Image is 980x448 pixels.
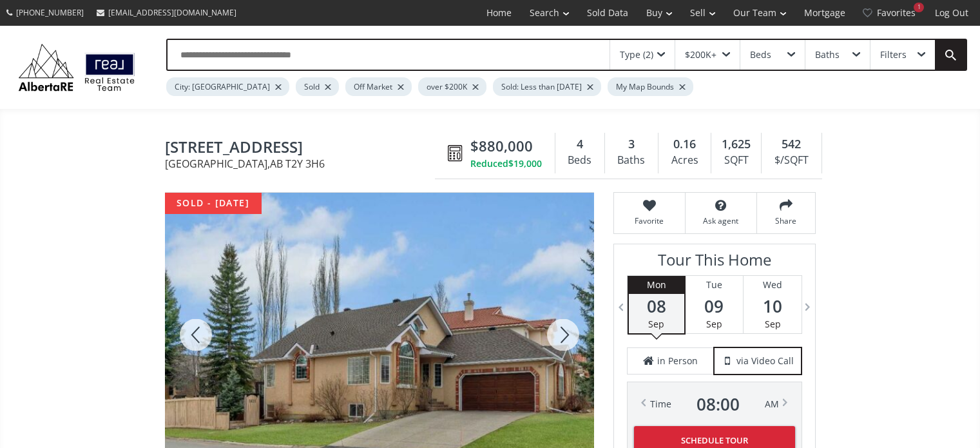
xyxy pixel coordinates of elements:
[750,50,771,59] div: Beds
[620,50,653,59] div: Type (2)
[722,136,751,153] span: 1,625
[627,251,802,275] h3: Tour This Home
[418,77,486,96] div: over $200K
[744,297,802,315] span: 10
[629,297,684,315] span: 08
[685,50,716,59] div: $200K+
[665,151,704,170] div: Acres
[608,77,693,96] div: My Map Bounds
[648,318,664,330] span: Sep
[296,77,339,96] div: Sold
[16,7,84,18] span: [PHONE_NUMBER]
[562,136,598,153] div: 4
[764,215,809,226] span: Share
[768,136,814,153] div: 542
[611,136,651,153] div: 3
[493,77,601,96] div: Sold: Less than [DATE]
[13,41,140,93] img: Logo
[706,318,722,330] span: Sep
[697,395,740,413] span: 08 : 00
[650,395,779,413] div: Time AM
[692,215,750,226] span: Ask agent
[744,276,802,294] div: Wed
[166,77,289,96] div: City: [GEOGRAPHIC_DATA]
[629,276,684,294] div: Mon
[765,318,781,330] span: Sep
[470,157,542,170] div: Reduced
[508,157,542,170] span: $19,000
[165,193,262,214] div: sold - [DATE]
[108,7,236,18] span: [EMAIL_ADDRESS][DOMAIN_NAME]
[470,136,533,156] span: $880,000
[611,151,651,170] div: Baths
[562,151,598,170] div: Beds
[914,3,924,12] div: 1
[815,50,840,59] div: Baths
[686,297,743,315] span: 09
[165,139,441,159] span: 1621 Evergreen Drive SW
[90,1,243,24] a: [EMAIL_ADDRESS][DOMAIN_NAME]
[345,77,412,96] div: Off Market
[736,355,794,367] span: via Video Call
[880,50,907,59] div: Filters
[665,136,704,153] div: 0.16
[620,215,678,226] span: Favorite
[718,151,754,170] div: SQFT
[686,276,743,294] div: Tue
[165,159,441,169] span: [GEOGRAPHIC_DATA] , AB T2Y 3H6
[657,355,698,367] span: in Person
[768,151,814,170] div: $/SQFT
